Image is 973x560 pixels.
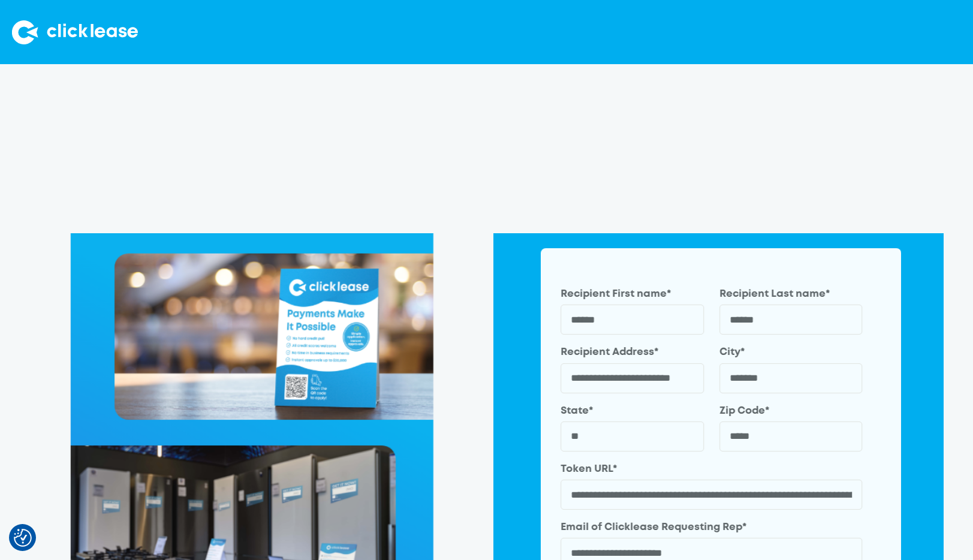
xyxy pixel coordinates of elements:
label: Recipient Address* [561,346,704,360]
img: Clicklease logo [12,20,138,44]
label: Recipient First name* [561,287,704,302]
label: State* [561,404,704,419]
label: Token URL* [561,462,862,477]
button: Consent Preferences [14,529,32,547]
label: Recipient Last name* [719,287,863,302]
label: Email of Clicklease Requesting Rep* [561,521,862,535]
img: Revisit consent button [14,529,32,547]
label: Zip Code* [719,404,863,419]
label: City* [719,346,863,360]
